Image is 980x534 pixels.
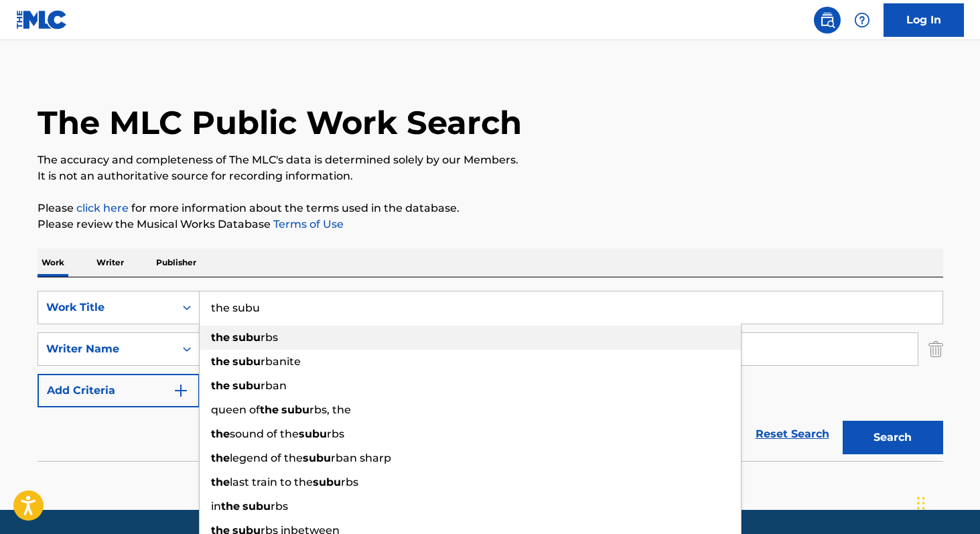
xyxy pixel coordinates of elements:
strong: subu [281,403,309,416]
span: rbs [271,500,288,513]
h1: The MLC Public Work Search [38,103,522,143]
form: Search Form [38,291,943,461]
p: It is not an authoritative source for recording information. [38,168,943,184]
iframe: Chat Widget [913,470,980,534]
a: click here [76,202,129,214]
strong: the [221,500,240,513]
strong: the [211,427,230,440]
img: search [819,12,835,28]
img: help [854,12,870,28]
div: Work Title [46,299,167,316]
span: rbs [261,331,278,344]
span: rbs, the [309,403,351,416]
span: sound of the [230,427,299,440]
strong: subu [313,476,341,488]
div: Drag [917,483,925,523]
img: 9d2ae6d4665cec9f34b9.svg [173,383,189,399]
strong: subu [232,379,261,392]
strong: the [211,476,230,488]
img: Delete Criterion [928,332,943,366]
strong: subu [232,355,261,368]
div: Help [849,7,876,34]
span: last train to the [230,476,313,488]
img: MLC Logo [16,10,68,29]
span: rban [261,379,287,392]
a: Public Search [814,7,841,34]
div: Writer Name [46,341,167,357]
button: Search [843,421,943,454]
strong: subu [232,331,261,344]
span: rban sharp [331,452,391,464]
span: rbs [341,476,358,488]
strong: the [260,403,279,416]
strong: the [211,379,230,392]
button: Add Criteria [38,374,200,407]
strong: subu [299,427,327,440]
span: queen of [211,403,260,416]
p: Publisher [152,249,200,277]
p: Please for more information about the terms used in the database. [38,200,943,216]
a: Log In [884,3,964,37]
strong: subu [242,500,271,513]
a: Terms of Use [271,218,344,230]
span: in [211,500,221,513]
p: Writer [92,249,128,277]
span: rbanite [261,355,301,368]
p: The accuracy and completeness of The MLC's data is determined solely by our Members. [38,152,943,168]
span: legend of the [230,452,303,464]
strong: the [211,355,230,368]
strong: the [211,331,230,344]
span: rbs [327,427,344,440]
p: Work [38,249,68,277]
a: Reset Search [749,419,836,449]
strong: the [211,452,230,464]
strong: subu [303,452,331,464]
p: Please review the Musical Works Database [38,216,943,232]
